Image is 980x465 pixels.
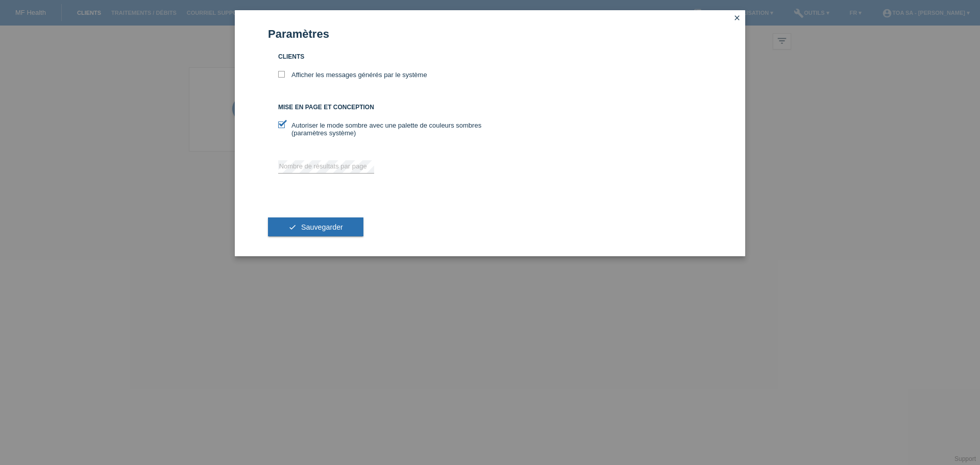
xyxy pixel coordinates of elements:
h3: Mise en page et conception [278,104,490,111]
i: close [733,14,741,22]
span: Sauvegarder [301,223,343,231]
h1: Paramètres [268,28,712,40]
a: close [730,13,744,25]
i: check [288,223,297,231]
h3: Clients [278,53,490,61]
label: Afficher les messages générés par le système [278,71,427,79]
label: Autoriser le mode sombre avec une palette de couleurs sombres (paramètres système) [278,121,490,137]
button: check Sauvegarder [268,217,363,237]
